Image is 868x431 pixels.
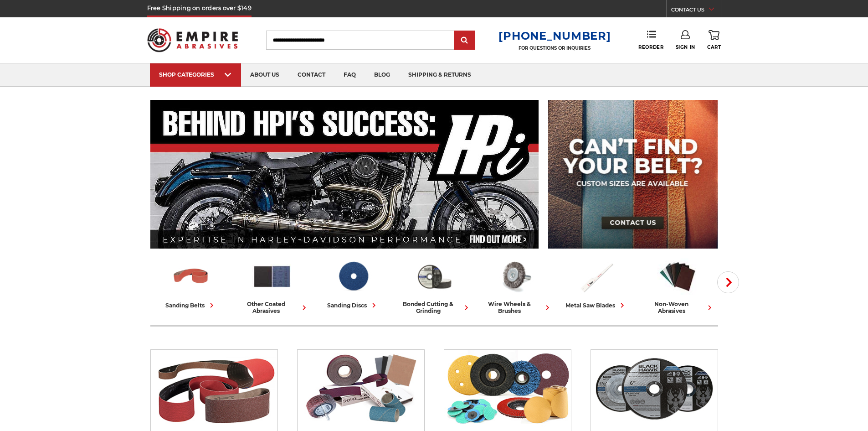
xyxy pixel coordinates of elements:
a: sanding belts [154,257,228,310]
a: blog [365,63,399,87]
a: contact [288,63,334,87]
span: Sign In [676,44,695,50]
img: Non-woven Abrasives [657,257,698,296]
div: sanding discs [327,301,379,310]
img: Empire Abrasives [147,22,238,58]
a: metal saw blades [560,257,633,310]
div: non-woven abrasives [641,301,714,314]
img: Bonded Cutting & Grinding [591,350,718,427]
div: sanding belts [165,301,216,310]
a: shipping & returns [399,63,480,87]
a: non-woven abrasives [641,257,714,314]
div: SHOP CATEGORIES [159,71,232,78]
a: other coated abrasives [235,257,309,314]
img: Sanding Discs [444,350,571,427]
span: Reorder [638,44,663,50]
button: Next [717,271,739,293]
a: Cart [707,30,721,50]
a: faq [334,63,365,87]
img: Bonded Cutting & Grinding [414,257,454,296]
p: FOR QUESTIONS OR INQUIRIES [498,45,611,51]
div: wire wheels & brushes [478,301,552,314]
a: [PHONE_NUMBER] [498,29,611,42]
a: wire wheels & brushes [478,257,552,314]
img: Other Coated Abrasives [298,350,424,427]
img: Sanding Belts [151,350,277,427]
a: about us [241,63,288,87]
a: sanding discs [316,257,390,310]
img: Banner for an interview featuring Horsepower Inc who makes Harley performance upgrades featured o... [150,100,539,249]
a: CONTACT US [671,5,721,17]
img: Metal Saw Blades [576,257,616,296]
span: Cart [707,44,721,50]
div: bonded cutting & grinding [397,301,471,314]
img: Sanding Discs [333,257,373,296]
img: Other Coated Abrasives [252,257,292,296]
img: Sanding Belts [171,257,211,296]
div: other coated abrasives [235,301,309,314]
a: bonded cutting & grinding [397,257,471,314]
img: promo banner for custom belts. [548,100,718,249]
img: Wire Wheels & Brushes [495,257,535,296]
a: Reorder [638,30,663,50]
div: metal saw blades [565,301,627,310]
